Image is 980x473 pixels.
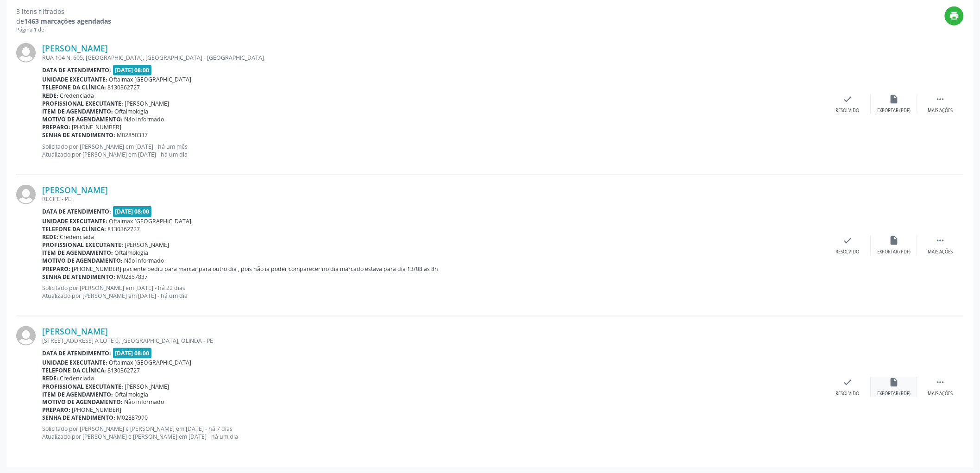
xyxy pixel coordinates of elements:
i: check [843,377,853,387]
b: Telefone da clínica: [42,225,106,233]
a: [PERSON_NAME] [42,185,108,195]
i: check [843,94,853,104]
span: Oftalmologia [115,249,149,257]
span: Oftalmax [GEOGRAPHIC_DATA] [109,217,192,225]
i: insert_drive_file [889,235,899,246]
div: Exportar (PDF) [878,249,911,255]
img: img [16,326,36,346]
span: Não informado [125,398,164,406]
span: Não informado [125,115,164,123]
a: [PERSON_NAME] [42,326,108,336]
div: RECIFE - PE [42,195,825,203]
span: Credenciada [60,374,94,382]
span: Oftalmologia [115,391,149,398]
img: img [16,185,36,204]
b: Data de atendimento: [42,66,111,74]
button: print [945,6,964,25]
b: Data de atendimento: [42,349,111,357]
span: [PERSON_NAME] [125,100,170,107]
b: Profissional executante: [42,100,123,107]
b: Unidade executante: [42,76,107,83]
div: Resolvido [836,107,860,114]
span: [DATE] 08:00 [113,206,152,217]
b: Preparo: [42,123,70,131]
span: [PHONE_NUMBER] [72,123,122,131]
span: [PHONE_NUMBER] [72,406,122,414]
p: Solicitado por [PERSON_NAME] e [PERSON_NAME] em [DATE] - há 7 dias Atualizado por [PERSON_NAME] e... [42,425,825,441]
b: Senha de atendimento: [42,131,115,139]
div: Mais ações [928,249,953,255]
span: Oftalmax [GEOGRAPHIC_DATA] [109,359,192,366]
strong: 1463 marcações agendadas [24,17,111,25]
div: Mais ações [928,391,953,397]
span: Credenciada [60,92,94,100]
b: Rede: [42,92,58,100]
div: RUA 104 N. 605, [GEOGRAPHIC_DATA], [GEOGRAPHIC_DATA] - [GEOGRAPHIC_DATA] [42,54,825,62]
b: Profissional executante: [42,241,123,249]
b: Motivo de agendamento: [42,257,123,265]
div: Exportar (PDF) [878,391,911,397]
b: Preparo: [42,406,70,414]
img: img [16,43,36,63]
b: Senha de atendimento: [42,273,115,281]
span: Credenciada [60,233,94,241]
b: Unidade executante: [42,359,107,366]
i: insert_drive_file [889,377,899,387]
span: 8130362727 [108,225,140,233]
b: Senha de atendimento: [42,414,115,422]
div: Mais ações [928,107,953,114]
span: M02887990 [117,414,148,422]
i: print [949,11,960,21]
div: 3 itens filtrados [16,6,111,16]
span: [PERSON_NAME] [125,241,170,249]
i: insert_drive_file [889,94,899,104]
span: M02857837 [117,273,148,281]
p: Solicitado por [PERSON_NAME] em [DATE] - há um mês Atualizado por [PERSON_NAME] em [DATE] - há um... [42,143,825,158]
b: Item de agendamento: [42,391,113,398]
div: Página 1 de 1 [16,26,111,34]
span: [DATE] 08:00 [113,65,152,76]
div: Resolvido [836,249,860,255]
div: Exportar (PDF) [878,107,911,114]
div: de [16,16,111,26]
span: [PHONE_NUMBER] paciente pediu para marcar para outro dia , pois não ia poder comparecer no dia ma... [72,265,439,273]
a: [PERSON_NAME] [42,43,108,53]
b: Item de agendamento: [42,249,113,257]
span: [DATE] 08:00 [113,348,152,359]
span: 8130362727 [108,366,140,374]
p: Solicitado por [PERSON_NAME] em [DATE] - há 22 dias Atualizado por [PERSON_NAME] em [DATE] - há u... [42,284,825,300]
b: Unidade executante: [42,217,107,225]
div: Resolvido [836,391,860,397]
b: Rede: [42,374,58,382]
span: Oftalmax [GEOGRAPHIC_DATA] [109,76,192,83]
i:  [936,377,946,387]
b: Motivo de agendamento: [42,115,123,123]
b: Preparo: [42,265,70,273]
i: check [843,235,853,246]
b: Motivo de agendamento: [42,398,123,406]
span: 8130362727 [108,83,140,91]
b: Telefone da clínica: [42,366,106,374]
span: M02850337 [117,131,148,139]
b: Rede: [42,233,58,241]
div: [STREET_ADDRESS] A LOTE 0, [GEOGRAPHIC_DATA], OLINDA - PE [42,337,825,345]
span: Não informado [125,257,164,265]
b: Profissional executante: [42,383,123,391]
b: Data de atendimento: [42,208,111,215]
i:  [936,94,946,104]
span: Oftalmologia [115,107,149,115]
b: Telefone da clínica: [42,83,106,91]
i:  [936,235,946,246]
b: Item de agendamento: [42,107,113,115]
span: [PERSON_NAME] [125,383,170,391]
